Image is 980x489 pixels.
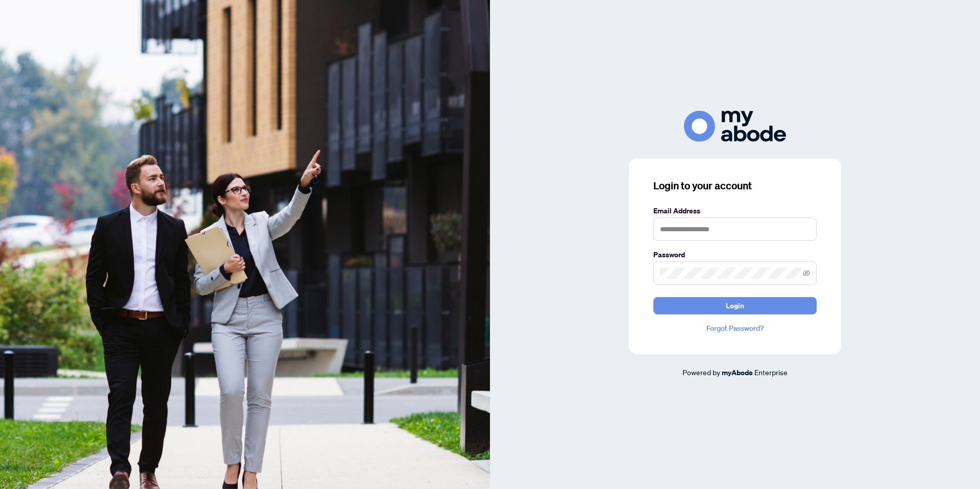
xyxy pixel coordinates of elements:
button: Login [653,297,817,314]
img: ma-logo [684,111,786,142]
a: Forgot Password? [653,323,817,334]
span: Login [726,298,744,314]
span: Powered by [682,368,720,377]
h3: Login to your account [653,179,817,193]
label: Email Address [653,205,817,216]
label: Password [653,249,817,260]
span: Enterprise [754,368,788,377]
span: eye-invisible [803,270,810,277]
a: myAbode [722,367,753,378]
